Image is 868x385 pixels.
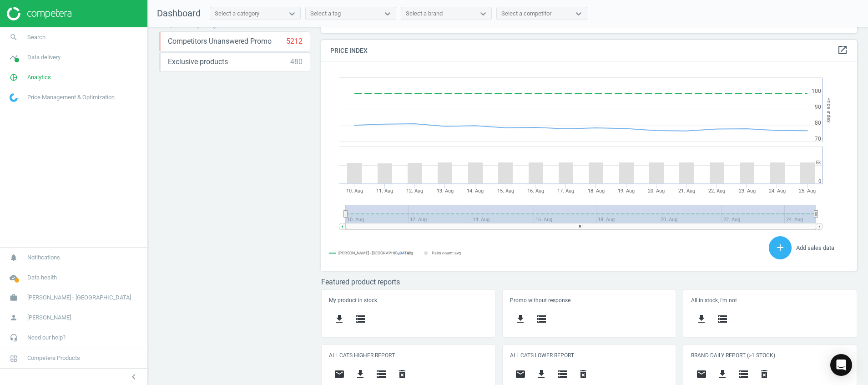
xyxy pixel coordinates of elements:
[350,364,371,385] button: get_app
[648,188,665,194] tspan: 20. Aug
[27,334,66,342] span: Need our help?
[830,354,852,376] div: Open Intercom Messenger
[406,10,443,18] div: Select a brand
[310,10,341,18] div: Select a tag
[515,314,526,324] i: get_app
[769,236,792,259] button: add
[27,33,45,41] span: Search
[759,369,770,380] i: delete_forever
[818,178,821,184] text: 0
[708,188,725,194] tspan: 22. Aug
[122,371,145,383] button: chevron_left
[510,364,531,385] button: email
[5,249,22,266] i: notifications
[691,352,849,359] h5: BRAND DAILY REPORT (>1 STOCK)
[769,188,786,194] tspan: 24. Aug
[515,369,526,380] i: email
[163,22,197,29] span: Pay attention
[27,274,57,282] span: Data health
[5,49,22,66] i: timeline
[329,309,350,330] button: get_app
[531,364,552,385] button: get_app
[290,57,303,67] div: 480
[392,364,413,385] button: delete_forever
[5,329,22,346] i: headset_mic
[168,36,272,46] span: Competitors Unanswered Promo
[7,7,71,20] img: ajHJNr6hYgQAAAAASUVORK5CYII=
[826,97,832,122] tspan: Price Index
[168,57,228,67] span: Exclusive products
[467,188,484,194] tspan: 14. Aug
[717,369,728,380] i: get_app
[334,369,345,380] i: email
[573,364,594,385] button: delete_forever
[27,253,60,262] span: Notifications
[557,188,574,194] tspan: 17. Aug
[371,364,392,385] button: storage
[510,309,531,330] button: get_app
[5,309,22,326] i: person
[27,73,51,81] span: Analytics
[552,364,573,385] button: storage
[815,104,821,110] text: 90
[350,309,371,330] button: storage
[10,93,18,102] img: wGWNvw8QSZomAAAAABJRU5ErkJggg==
[355,369,366,380] i: get_app
[5,289,22,306] i: work
[197,22,216,29] span: ( [DATE] )
[531,309,552,330] button: storage
[733,364,754,385] button: storage
[738,369,749,380] i: storage
[696,314,707,324] i: get_app
[329,352,487,359] h5: ALL CATS HIGHER REPORT
[557,369,568,380] i: storage
[691,309,712,330] button: get_app
[27,354,80,362] span: Competera Products
[815,136,821,142] text: 70
[739,188,756,194] tspan: 23. Aug
[329,364,350,385] button: email
[837,45,848,56] a: open_in_new
[501,10,551,18] div: Select a competitor
[678,188,695,194] tspan: 21. Aug
[837,45,848,56] i: open_in_new
[510,297,668,304] h5: Promo without response
[527,188,544,194] tspan: 16. Aug
[397,369,408,380] i: delete_forever
[27,294,131,302] span: [PERSON_NAME] - [GEOGRAPHIC_DATA]
[5,29,22,46] i: search
[27,314,71,322] span: [PERSON_NAME]
[321,278,857,286] h3: Featured product reports
[27,93,115,101] span: Price Management & Optimization
[497,188,514,194] tspan: 15. Aug
[536,314,547,324] i: storage
[406,188,423,194] tspan: 12. Aug
[691,364,712,385] button: email
[717,314,728,324] i: storage
[696,369,707,380] i: email
[437,188,454,194] tspan: 13. Aug
[754,364,775,385] button: delete_forever
[334,314,345,324] i: get_app
[355,314,366,324] i: storage
[128,371,139,382] i: chevron_left
[536,369,547,380] i: get_app
[816,160,821,166] text: 5k
[157,8,201,19] span: Dashboard
[812,88,821,94] text: 100
[775,242,786,253] i: add
[588,188,605,194] tspan: 18. Aug
[510,352,668,359] h5: ALL CATS LOWER REPORT
[5,269,22,286] i: cloud_done
[799,188,816,194] tspan: 25. Aug
[712,364,733,385] button: get_app
[578,369,589,380] i: delete_forever
[376,369,387,380] i: storage
[691,297,849,304] h5: All in stock, i'm not
[712,309,733,330] button: storage
[346,188,363,194] tspan: 10. Aug
[376,188,393,194] tspan: 11. Aug
[329,297,487,304] h5: My product in stock
[27,53,61,61] span: Data delivery
[432,251,461,255] tspan: Pairs count: avg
